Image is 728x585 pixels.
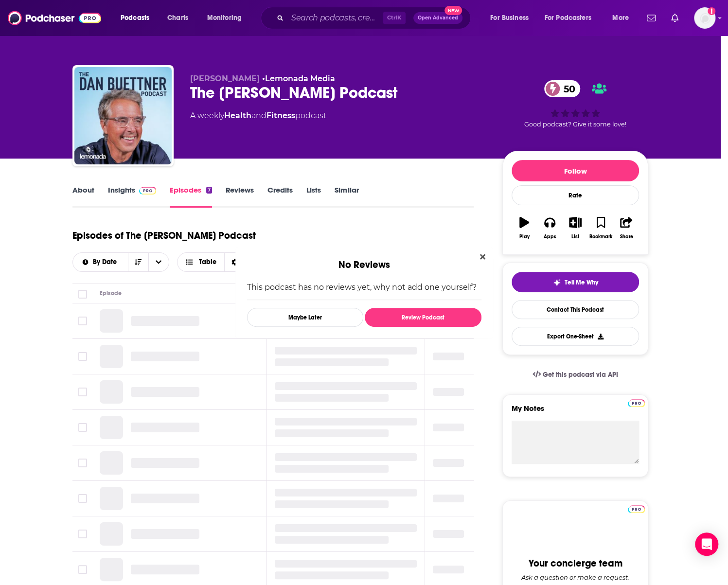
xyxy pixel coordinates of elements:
div: No Reviews [235,247,493,271]
button: Review Podcast [365,308,481,327]
button: Maybe Later [247,308,363,327]
button: Close [476,251,489,263]
p: This podcast has no reviews yet, why not add one yourself? [247,283,481,292]
div: Open Intercom Messenger [695,532,718,556]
